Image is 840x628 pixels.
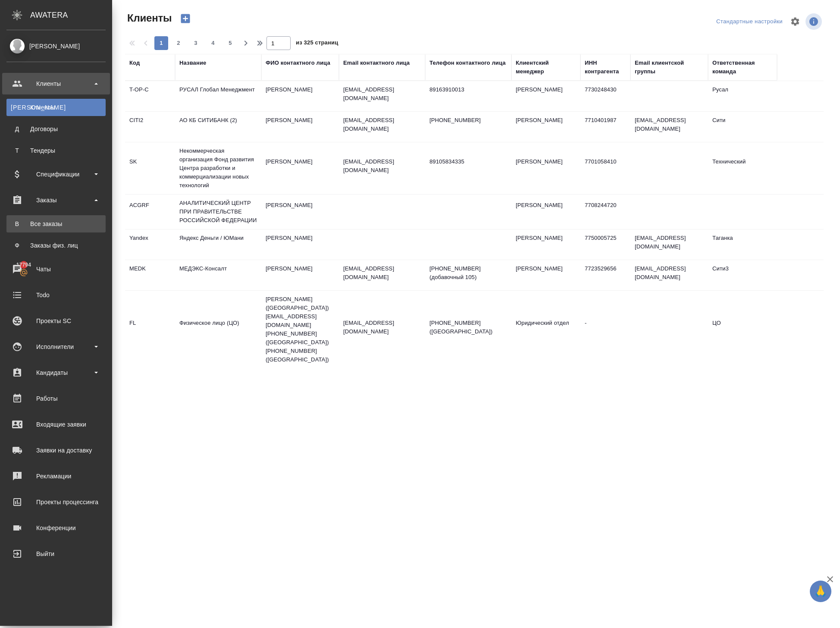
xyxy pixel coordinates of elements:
[580,260,630,290] td: 7723529656
[6,470,106,483] div: Рекламации
[125,260,175,290] td: MEDK
[206,36,220,50] button: 4
[6,547,106,560] div: Выйти
[125,314,175,345] td: FL
[125,229,175,260] td: Yandex
[6,99,106,116] a: [PERSON_NAME]Клиенты
[708,314,777,345] td: ЦО
[175,260,261,290] td: МЕДЭКС-Консалт
[223,39,237,47] span: 5
[30,6,112,24] div: AWATERA
[6,314,106,327] div: Проекты SC
[708,229,777,260] td: Таганка
[714,15,785,28] div: split button
[2,388,110,409] a: Работы
[6,237,106,254] a: ФЗаказы физ. лиц
[175,81,261,111] td: РУСАЛ Глобал Менеджмент
[125,112,175,142] td: CITI2
[125,153,175,183] td: SK
[2,440,110,461] a: Заявки на доставку
[6,521,106,534] div: Конференции
[6,340,106,353] div: Исполнители
[511,260,580,290] td: [PERSON_NAME]
[261,291,339,368] td: [PERSON_NAME] ([GEOGRAPHIC_DATA]) [EMAIL_ADDRESS][DOMAIN_NAME] [PHONE_NUMBER] ([GEOGRAPHIC_DATA])...
[6,77,106,90] div: Клиенты
[6,168,106,181] div: Спецификации
[175,195,261,229] td: АНАЛИТИЧЕСКИЙ ЦЕНТР ПРИ ПРАВИТЕЛЬСТВЕ РОССИЙСКОЙ ФЕДЕРАЦИИ
[2,491,110,513] a: Проекты процессинга
[511,197,580,227] td: [PERSON_NAME]
[630,260,708,290] td: [EMAIL_ADDRESS][DOMAIN_NAME]
[511,314,580,345] td: Юридический отдел
[11,241,101,250] div: Заказы физ. лиц
[223,36,237,50] button: 5
[2,465,110,487] a: Рекламации
[516,59,576,76] div: Клиентский менеджер
[179,59,206,67] div: Название
[343,319,421,336] p: [EMAIL_ADDRESS][DOMAIN_NAME]
[6,444,106,457] div: Заявки на доставку
[6,120,106,138] a: ДДоговоры
[708,112,777,142] td: Сити
[6,289,106,301] div: Todo
[2,517,110,539] a: Конференции
[189,39,203,47] span: 3
[175,112,261,142] td: АО КБ СИТИБАНК (2)
[6,496,106,509] div: Проекты процессинга
[261,153,339,183] td: [PERSON_NAME]
[296,38,338,50] span: из 325 страниц
[11,146,101,155] div: Тендеры
[261,260,339,290] td: [PERSON_NAME]
[343,116,421,133] p: [EMAIL_ADDRESS][DOMAIN_NAME]
[6,142,106,159] a: ТТендеры
[585,59,626,76] div: ИНН контрагента
[261,229,339,260] td: [PERSON_NAME]
[129,59,140,67] div: Код
[11,125,101,133] div: Договоры
[511,229,580,260] td: [PERSON_NAME]
[580,314,630,345] td: -
[6,215,106,232] a: ВВсе заказы
[6,194,106,207] div: Заказы
[712,59,773,76] div: Ответственная команда
[429,157,507,166] p: 89105834335
[6,41,106,51] div: [PERSON_NAME]
[175,142,261,194] td: Некоммерческая организация Фонд развития Центра разработки и коммерциализации новых технологий
[630,229,708,260] td: [EMAIL_ADDRESS][DOMAIN_NAME]
[2,284,110,306] a: Todo
[175,229,261,260] td: Яндекс Деньги / ЮМани
[11,220,101,228] div: Все заказы
[266,59,330,67] div: ФИО контактного лица
[343,85,421,103] p: [EMAIL_ADDRESS][DOMAIN_NAME]
[2,543,110,565] a: Выйти
[708,260,777,290] td: Сити3
[343,157,421,175] p: [EMAIL_ADDRESS][DOMAIN_NAME]
[6,418,106,431] div: Входящие заявки
[2,414,110,435] a: Входящие заявки
[2,310,110,332] a: Проекты SC
[806,13,824,30] span: Посмотреть информацию
[580,112,630,142] td: 7710401987
[6,392,106,405] div: Работы
[189,36,203,50] button: 3
[429,59,506,67] div: Телефон контактного лица
[125,197,175,227] td: ACGRF
[261,112,339,142] td: [PERSON_NAME]
[172,36,185,50] button: 2
[429,319,507,336] p: [PHONE_NUMBER] ([GEOGRAPHIC_DATA])
[630,112,708,142] td: [EMAIL_ADDRESS][DOMAIN_NAME]
[261,197,339,227] td: [PERSON_NAME]
[175,314,261,345] td: Физическое лицо (ЦО)
[708,81,777,111] td: Русал
[2,258,110,280] a: 17794Чаты
[813,582,828,600] span: 🙏
[125,81,175,111] td: T-OP-C
[261,81,339,111] td: [PERSON_NAME]
[206,39,220,47] span: 4
[172,39,185,47] span: 2
[429,85,507,94] p: 89163910013
[429,264,507,282] p: [PHONE_NUMBER] (добавочный 105)
[343,59,410,67] div: Email контактного лица
[810,581,831,602] button: 🙏
[580,229,630,260] td: 7750005725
